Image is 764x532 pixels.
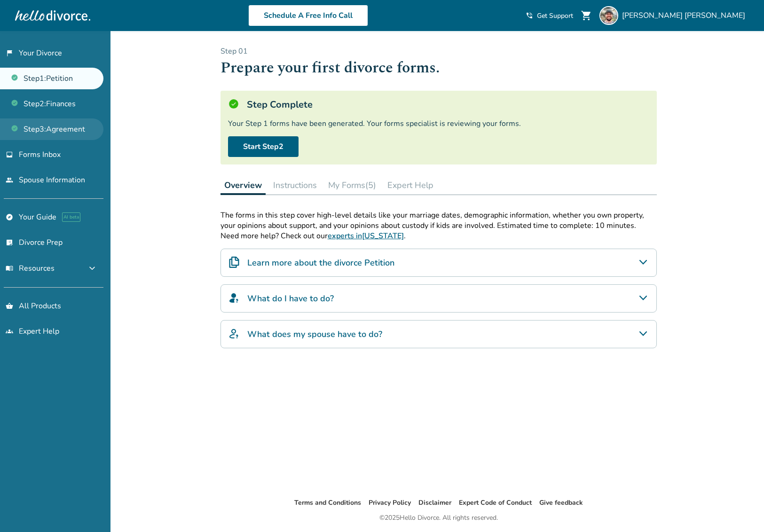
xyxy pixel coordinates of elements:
a: Start Step2 [228,136,299,157]
h5: Step Complete [247,98,313,111]
a: Privacy Policy [369,498,411,507]
div: © 2025 Hello Divorce. All rights reserved. [379,512,498,524]
h4: Learn more about the divorce Petition [247,257,394,269]
div: Your Step 1 forms have been generated. Your forms specialist is reviewing your forms. [228,118,649,129]
span: list_alt_check [6,239,13,246]
img: Alex Johnson [599,6,618,25]
a: Expert Code of Conduct [459,498,532,507]
p: Step 0 1 [221,46,657,56]
img: What do I have to do? [228,292,240,304]
iframe: Chat Widget [717,487,764,532]
div: What does my spouse have to do? [221,320,657,348]
a: phone_in_talkGet Support [526,11,573,20]
li: Give feedback [539,497,583,509]
span: [PERSON_NAME] [PERSON_NAME] [622,10,749,21]
span: inbox [6,151,13,158]
a: Terms and Conditions [294,498,361,507]
p: Need more help? Check out our . [221,231,657,241]
span: people [6,176,13,184]
span: flag_2 [6,49,13,57]
a: Schedule A Free Info Call [248,5,368,26]
span: menu_book [6,265,13,272]
span: groups [6,328,13,335]
div: What do I have to do? [221,284,657,313]
button: Instructions [269,176,321,195]
img: What does my spouse have to do? [228,328,240,339]
span: shopping_cart [581,10,592,21]
img: Learn more about the divorce Petition [228,257,240,268]
h4: What does my spouse have to do? [247,328,382,340]
span: expand_more [87,263,98,274]
div: Learn more about the divorce Petition [221,249,657,277]
span: AI beta [62,212,80,222]
li: Disclaimer [418,497,451,509]
button: My Forms(5) [324,176,380,195]
button: Expert Help [384,176,437,195]
button: Overview [221,176,266,195]
a: experts in[US_STATE] [328,231,404,241]
span: phone_in_talk [526,12,533,19]
h4: What do I have to do? [247,292,334,305]
span: shopping_basket [6,302,13,310]
h1: Prepare your first divorce forms. [221,56,657,79]
p: The forms in this step cover high-level details like your marriage dates, demographic information... [221,210,657,231]
span: Forms Inbox [19,149,61,160]
span: explore [6,213,13,221]
span: Get Support [537,11,573,20]
span: Resources [6,263,55,274]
